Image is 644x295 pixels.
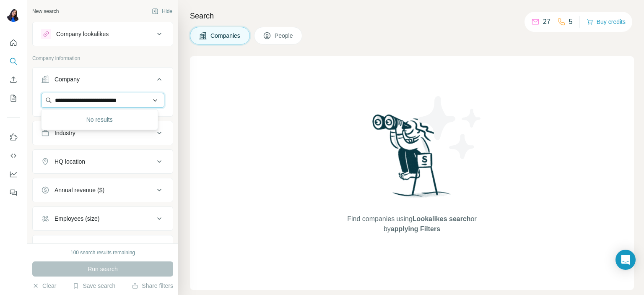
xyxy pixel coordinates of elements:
[275,31,294,40] span: People
[73,282,115,290] button: Save search
[33,151,173,172] button: HQ location
[7,35,20,50] button: Quick start
[55,186,104,194] div: Annual revenue ($)
[32,55,173,62] p: Company information
[33,237,173,257] button: Technologies
[32,8,59,15] div: New search
[569,17,573,27] p: 5
[7,167,20,182] button: Dashboard
[190,10,634,22] h4: Search
[33,24,173,44] button: Company lookalikes
[587,16,626,28] button: Buy credits
[55,129,75,137] div: Industry
[33,69,173,93] button: Company
[55,75,80,84] div: Company
[7,72,20,87] button: Enrich CSV
[345,214,479,234] span: Find companies using or by
[391,225,440,232] span: applying Filters
[55,243,89,251] div: Technologies
[70,249,135,256] div: 100 search results remaining
[7,91,20,106] button: My lists
[543,17,551,27] p: 27
[7,8,20,22] img: Avatar
[55,214,99,223] div: Employees (size)
[32,282,56,290] button: Clear
[7,148,20,163] button: Use Surfe API
[33,180,173,200] button: Annual revenue ($)
[7,185,20,200] button: Feedback
[369,112,456,206] img: Surfe Illustration - Woman searching with binoculars
[7,130,20,145] button: Use Surfe on LinkedIn
[210,31,241,40] span: Companies
[413,215,471,222] span: Lookalikes search
[615,250,636,270] div: Open Intercom Messenger
[55,157,85,166] div: HQ location
[33,123,173,143] button: Industry
[33,209,173,229] button: Employees (size)
[132,282,173,290] button: Share filters
[146,5,178,18] button: Hide
[56,30,109,38] div: Company lookalikes
[43,111,156,128] div: No results
[412,90,488,165] img: Surfe Illustration - Stars
[7,54,20,69] button: Search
